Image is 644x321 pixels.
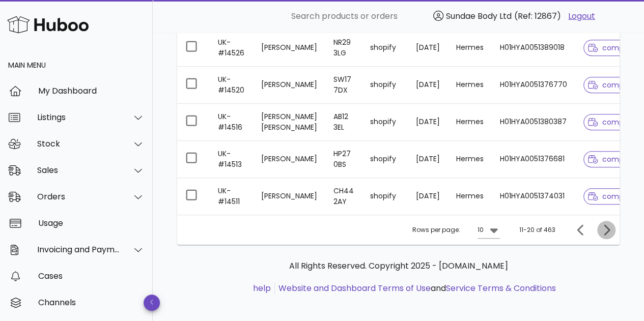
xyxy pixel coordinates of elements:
[514,10,561,22] span: (Ref: 12867)
[210,104,253,141] td: UK-#14516
[448,178,492,215] td: Hermes
[37,165,120,175] div: Sales
[362,30,408,67] td: shopify
[185,260,611,272] p: All Rights Reserved. Copyright 2025 - [DOMAIN_NAME]
[492,67,575,104] td: H01HYA0051376770
[408,104,448,141] td: [DATE]
[588,119,637,126] span: complete
[478,222,500,238] div: 10Rows per page:
[37,139,120,149] div: Stock
[253,104,325,141] td: [PERSON_NAME] [PERSON_NAME]
[519,225,555,235] div: 11-20 of 463
[446,282,556,294] a: Service Terms & Conditions
[492,141,575,178] td: H01HYA0051376681
[362,141,408,178] td: shopify
[362,178,408,215] td: shopify
[253,141,325,178] td: [PERSON_NAME]
[253,178,325,215] td: [PERSON_NAME]
[38,298,145,307] div: Channels
[37,192,120,201] div: Orders
[278,282,431,294] a: Website and Dashboard Terms of Use
[325,67,362,104] td: SW17 7DX
[275,282,556,295] li: and
[588,156,637,163] span: complete
[408,141,448,178] td: [DATE]
[597,221,615,239] button: Next page
[588,44,637,51] span: complete
[448,104,492,141] td: Hermes
[253,67,325,104] td: [PERSON_NAME]
[37,112,120,122] div: Listings
[446,10,512,22] span: Sundae Body Ltd
[362,67,408,104] td: shopify
[38,271,145,281] div: Cases
[412,215,500,245] div: Rows per page:
[38,218,145,228] div: Usage
[448,67,492,104] td: Hermes
[568,10,595,22] a: Logout
[325,30,362,67] td: NR29 3LG
[210,178,253,215] td: UK-#14511
[253,282,271,294] a: help
[572,221,590,239] button: Previous page
[362,104,408,141] td: shopify
[253,30,325,67] td: [PERSON_NAME]
[408,30,448,67] td: [DATE]
[448,141,492,178] td: Hermes
[325,141,362,178] td: HP27 0BS
[210,141,253,178] td: UK-#14513
[492,178,575,215] td: H01HYA0051374031
[37,245,120,254] div: Invoicing and Payments
[448,30,492,67] td: Hermes
[38,86,145,96] div: My Dashboard
[588,81,637,89] span: complete
[492,104,575,141] td: H01HYA0051380387
[325,178,362,215] td: CH44 2AY
[325,104,362,141] td: AB12 3EL
[588,193,637,200] span: complete
[7,14,89,36] img: Huboo Logo
[408,67,448,104] td: [DATE]
[210,67,253,104] td: UK-#14520
[492,30,575,67] td: H01HYA0051389018
[210,30,253,67] td: UK-#14526
[408,178,448,215] td: [DATE]
[478,225,484,235] div: 10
